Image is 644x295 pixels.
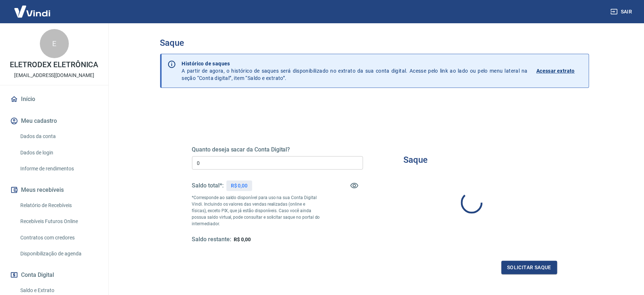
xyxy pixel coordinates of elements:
[14,72,94,79] p: [EMAIL_ADDRESS][DOMAIN_NAME]
[234,237,251,242] span: R$ 0,00
[9,182,100,198] button: Meus recebíveis
[17,129,100,144] a: Dados da conta
[160,38,589,48] h3: Saque
[192,194,320,227] p: *Corresponde ao saldo disponível para uso na sua Conta Digital Vindi. Incluindo os valores das ve...
[192,182,224,189] h5: Saldo total*:
[9,113,100,129] button: Meu cadastro
[182,60,528,67] p: Histórico de saques
[40,29,69,58] div: E
[17,198,100,213] a: Relatório de Recebíveis
[404,155,428,165] h3: Saque
[537,60,583,82] a: Acessar extrato
[9,91,100,107] a: Início
[537,67,575,74] p: Acessar extrato
[502,261,557,274] button: Solicitar saque
[17,214,100,229] a: Recebíveis Futuros Online
[9,267,100,283] button: Conta Digital
[17,161,100,176] a: Informe de rendimentos
[609,5,635,19] button: Sair
[192,236,231,243] h5: Saldo restante:
[17,230,100,245] a: Contratos com credores
[17,145,100,160] a: Dados de login
[231,182,248,190] p: R$ 0,00
[192,146,363,153] h5: Quanto deseja sacar da Conta Digital?
[10,61,98,69] p: ELETRODEX ELETRÔNICA
[182,60,528,82] p: A partir de agora, o histórico de saques será disponibilizado no extrato da sua conta digital. Ac...
[17,246,100,261] a: Disponibilização de agenda
[9,0,56,23] img: Vindi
